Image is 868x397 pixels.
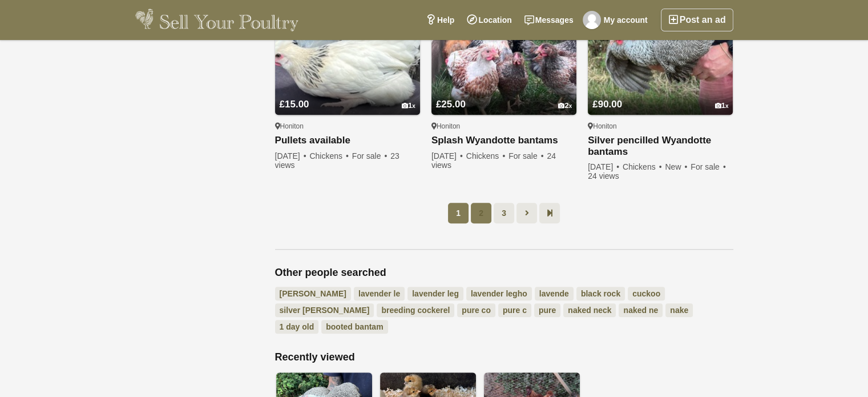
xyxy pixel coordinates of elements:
[588,171,619,181] span: 24 views
[494,203,514,223] a: 3
[431,135,576,147] a: Splash Wyandotte bantams
[275,267,733,279] h2: Other people searched
[431,151,464,161] span: [DATE]
[431,77,576,115] a: £25.00 2
[407,287,463,300] a: lavender leg
[275,287,351,300] a: [PERSON_NAME]
[583,11,601,29] img: Gill Evans
[508,151,544,161] span: For sale
[715,102,729,110] div: 1
[588,162,620,171] span: [DATE]
[535,287,574,300] a: lavende
[592,99,622,110] span: £90.00
[135,9,299,31] img: Sell Your Poultry
[321,320,387,334] a: booted bantam
[518,9,580,31] a: Messages
[275,122,420,131] div: Honiton
[402,102,415,110] div: 1
[563,303,616,317] a: naked neck
[588,135,733,158] a: Silver pencilled Wyandotte bantams
[436,99,466,110] span: £25.00
[691,162,726,171] span: For sale
[665,303,693,317] a: nake
[352,151,388,161] span: For sale
[354,287,405,300] a: lavender le
[628,287,665,300] a: cuckoo
[431,122,576,131] div: Honiton
[623,162,663,171] span: Chickens
[461,9,518,31] a: Location
[498,303,531,317] a: pure c
[275,151,399,170] span: 23 views
[558,102,572,110] div: 2
[466,287,532,300] a: lavender legho
[309,151,350,161] span: Chickens
[576,287,625,300] a: black rock
[275,135,420,147] a: Pullets available
[588,77,733,115] a: £90.00 1
[588,122,733,131] div: Honiton
[448,203,469,223] span: 1
[619,303,663,317] a: naked ne
[471,203,491,223] a: 2
[275,303,374,317] a: silver [PERSON_NAME]
[377,303,454,317] a: breeding cockerel
[431,151,556,170] span: 24 views
[665,162,688,171] span: New
[419,9,461,31] a: Help
[275,77,420,115] a: £15.00 1
[466,151,507,161] span: Chickens
[275,320,319,334] a: 1 day old
[275,351,733,364] h2: Recently viewed
[661,9,733,31] a: Post an ad
[580,9,654,31] a: My account
[275,151,308,161] span: [DATE]
[280,99,309,110] span: £15.00
[457,303,495,317] a: pure co
[534,303,560,317] a: pure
